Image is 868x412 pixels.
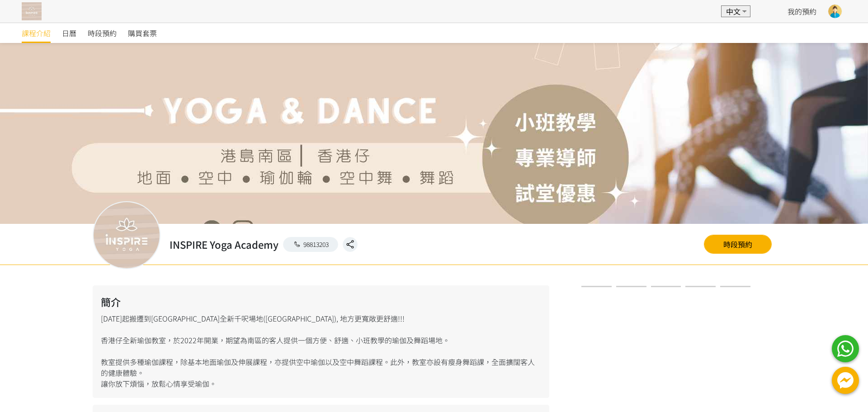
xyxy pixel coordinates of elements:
span: 日曆 [62,28,76,38]
span: 時段預約 [88,28,117,38]
a: 時段預約 [704,235,772,254]
span: 課程介紹 [22,28,51,38]
span: 購買套票 [128,28,157,38]
h2: 簡介 [101,294,541,309]
a: 98813203 [283,237,338,252]
div: [DATE]起搬遷到[GEOGRAPHIC_DATA]全新千呎場地([GEOGRAPHIC_DATA]), 地方更寬敞更舒適!!! 香港仔全新瑜伽教室，於2022年開業，期望為南區的客人提供一個... [93,285,549,398]
a: 我的預約 [788,6,816,17]
a: 日曆 [62,23,76,43]
a: 時段預約 [88,23,117,43]
a: 購買套票 [128,23,157,43]
h2: INSPIRE Yoga Academy [170,237,278,252]
img: T57dtJh47iSJKDtQ57dN6xVUMYY2M0XQuGF02OI4.png [22,2,42,20]
a: 課程介紹 [22,23,51,43]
